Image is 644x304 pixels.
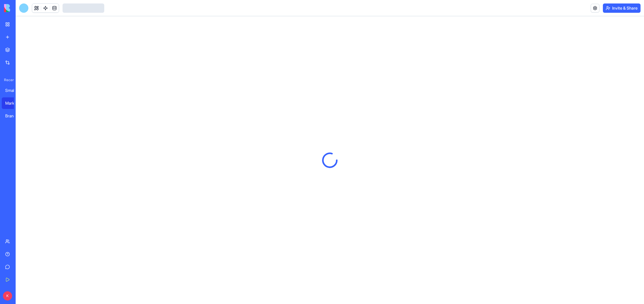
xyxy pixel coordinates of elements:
a: Marketing Timeline Pro [2,97,25,109]
span: K [3,291,12,301]
a: Brand Identity Builder [2,110,25,122]
img: logo [4,4,40,12]
button: Invite & Share [603,3,641,13]
a: Small Business Marketing Planner [2,85,25,96]
div: Brand Identity Builder [5,113,21,119]
div: Small Business Marketing Planner [5,88,21,93]
div: Marketing Timeline Pro [5,100,21,106]
span: Recent [2,78,14,82]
